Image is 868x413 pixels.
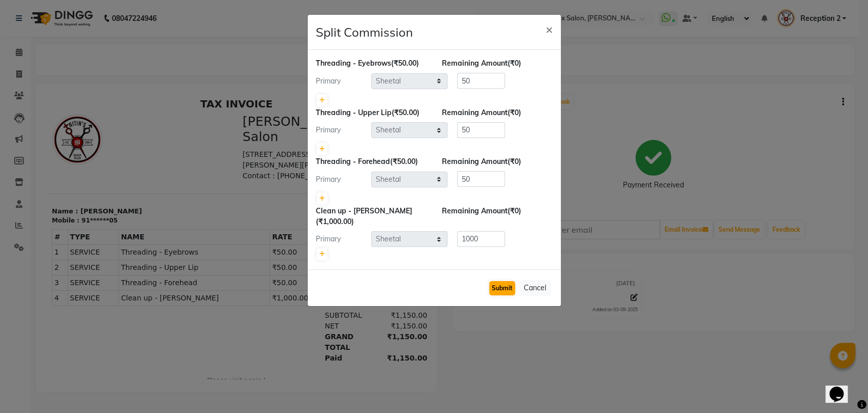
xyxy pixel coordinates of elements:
div: Primary [308,125,371,135]
td: ₹50.00 [315,167,375,182]
div: NET [273,227,327,238]
td: SERVICE [22,167,73,182]
span: Clean up - [PERSON_NAME] [75,199,222,210]
td: 3 [7,182,22,197]
td: ₹50.00 [315,182,375,197]
span: (₹50.00) [390,157,418,166]
p: [STREET_ADDRESS][PERSON_NAME][PERSON_NAME][PERSON_NAME] [197,56,375,77]
p: Name : [PERSON_NAME] [6,113,185,123]
td: SERVICE [22,151,73,167]
div: ₹1,150.00 [327,216,381,227]
td: 1 [284,167,315,182]
p: Invoice : V/2025-26/2331 [197,113,375,123]
span: Remaining Amount [442,108,507,117]
div: Primary [308,234,371,244]
span: × [546,21,553,37]
th: # [7,136,22,151]
button: Submit [489,281,515,295]
iframe: chat widget [825,372,858,403]
td: SERVICE [22,197,73,212]
div: ₹1,150.00 [327,238,381,259]
div: [DATE] [352,122,375,131]
div: ₹1,150.00 [327,227,381,238]
span: Threading - Eyebrows [75,153,222,164]
span: Threading - Eyebrows [316,59,391,68]
th: RATE [224,136,284,151]
span: (₹1,000.00) [316,217,354,226]
span: (₹0) [507,157,521,166]
td: 1 [284,197,315,212]
div: ₹1,150.00 [327,259,381,270]
td: ₹50.00 [315,151,375,167]
td: 1 [284,151,315,167]
button: Cancel [519,280,551,296]
span: Threading - Forehead [75,184,222,195]
button: Close [537,15,561,43]
div: Paid [273,259,327,270]
span: (₹50.00) [391,59,419,68]
span: Remaining Amount [442,206,507,215]
td: ₹50.00 [224,182,284,197]
td: 4 [7,197,22,212]
div: GRAND TOTAL [273,238,327,259]
span: Threading - Upper Lip [316,108,392,117]
span: Clean up - [PERSON_NAME] [316,206,412,215]
td: 1 [284,182,315,197]
h4: Split Commission [316,23,413,41]
span: Remaining Amount [442,59,507,68]
div: Date : [329,122,350,131]
h3: [PERSON_NAME]'s Unisex Salon [197,20,375,51]
th: NAME [73,136,224,151]
div: SUBTOTAL [273,216,327,227]
td: SERVICE [22,182,73,197]
span: Threading - Upper Lip [75,169,222,179]
div: Primary [308,174,371,185]
td: ₹1,000.00 [315,197,375,212]
p: Contact : [PHONE_NUMBER] [197,77,375,88]
span: (₹0) [507,108,521,117]
p: Please visit again ! [6,282,375,291]
td: ₹1,000.00 [224,197,284,212]
h2: TAX INVOICE [6,4,375,16]
th: TYPE [22,136,73,151]
span: (₹50.00) [392,108,420,117]
td: ₹50.00 [224,167,284,182]
span: (₹0) [507,59,521,68]
div: Primary [308,76,371,87]
th: PRICE [315,136,375,151]
span: (₹0) [507,206,521,215]
td: 1 [7,151,22,167]
td: ₹50.00 [224,151,284,167]
span: Threading - Forehead [316,157,390,166]
td: 2 [7,167,22,182]
div: Mobile : [6,122,34,131]
th: QTY [284,136,315,151]
span: Remaining Amount [442,157,507,166]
